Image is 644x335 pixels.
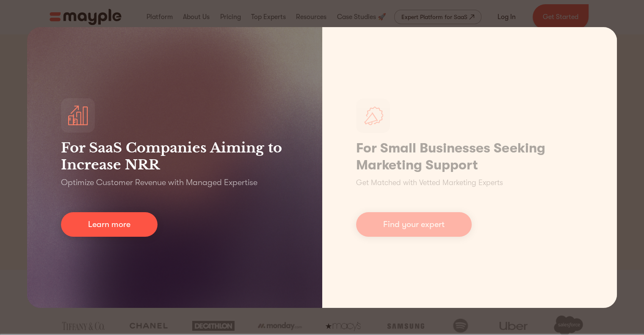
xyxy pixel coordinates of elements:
[61,139,288,173] h3: For SaaS Companies Aiming to Increase NRR
[61,212,158,237] a: Learn more
[61,177,257,188] p: Optimize Customer Revenue with Managed Expertise
[356,212,472,237] a: Find your expert
[356,177,503,188] p: Get Matched with Vetted Marketing Experts
[356,140,583,174] h1: For Small Businesses Seeking Marketing Support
